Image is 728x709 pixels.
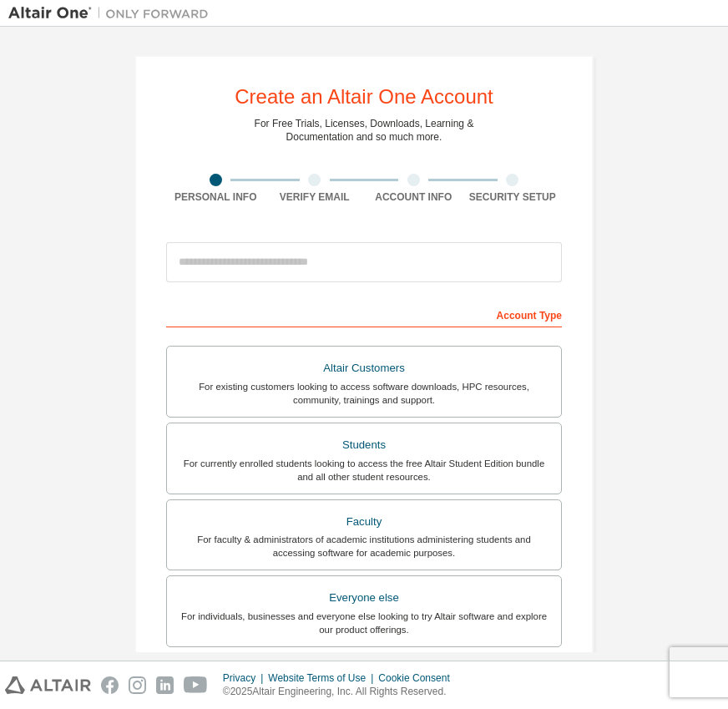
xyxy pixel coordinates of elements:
img: linkedin.svg [156,676,174,694]
div: Personal Info [166,190,265,204]
div: Verify Email [265,190,365,204]
div: Account Type [166,301,562,327]
img: Altair One [8,5,217,22]
img: instagram.svg [129,676,146,694]
div: Altair Customers [177,357,551,380]
div: Privacy [223,671,268,685]
div: For Free Trials, Licenses, Downloads, Learning & Documentation and so much more. [255,117,474,144]
img: altair_logo.svg [5,676,91,694]
div: Cookie Consent [378,671,459,685]
p: © 2025 Altair Engineering, Inc. All Rights Reserved. [223,685,460,699]
div: Security Setup [463,190,563,204]
div: Students [177,433,551,457]
div: Faculty [177,510,551,534]
div: Account Info [364,190,463,204]
div: For faculty & administrators of academic institutions administering students and accessing softwa... [177,533,551,560]
div: Create an Altair One Account [235,87,493,107]
div: Website Terms of Use [268,671,378,685]
div: For existing customers looking to access software downloads, HPC resources, community, trainings ... [177,380,551,407]
div: For individuals, businesses and everyone else looking to try Altair software and explore our prod... [177,610,551,636]
div: Everyone else [177,586,551,610]
img: youtube.svg [184,676,208,694]
div: For currently enrolled students looking to access the free Altair Student Edition bundle and all ... [177,457,551,484]
img: facebook.svg [101,676,119,694]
